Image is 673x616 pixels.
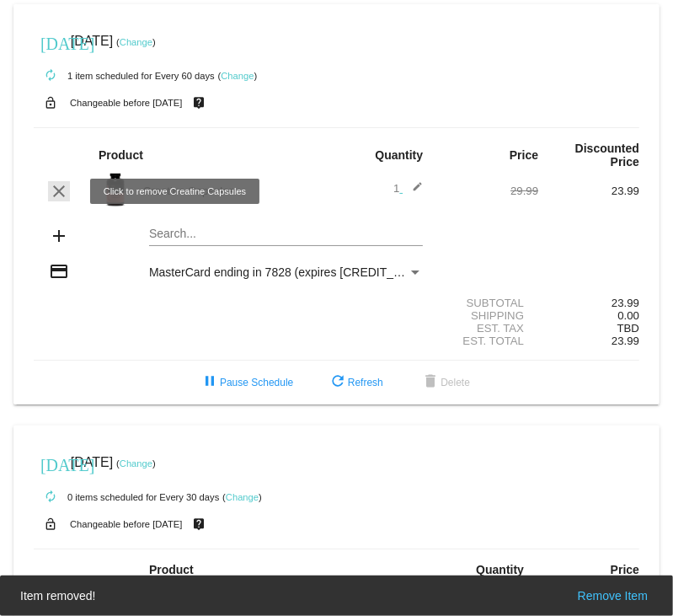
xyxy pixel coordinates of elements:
button: Pause Schedule [186,367,307,398]
mat-icon: delete [420,372,441,393]
strong: Discounted Price [575,142,639,169]
strong: Quantity [476,563,524,576]
strong: Quantity [375,148,423,162]
div: Creatine Capsules [135,185,337,197]
div: 23.99 [538,185,639,197]
mat-icon: edit [403,181,423,201]
small: ( ) [116,37,156,47]
small: ( ) [116,458,156,469]
span: MasterCard ending in 7828 (expires [CREDIT_CARD_DATA]) [149,265,471,279]
mat-icon: refresh [328,372,348,393]
span: Refresh [328,377,383,388]
a: Change [226,492,259,502]
span: Delete [420,377,470,388]
mat-icon: autorenew [40,487,61,507]
mat-icon: lock_open [40,92,61,114]
simple-snack-bar: Item removed! [20,587,653,604]
small: ( ) [218,71,258,81]
mat-icon: [DATE] [40,453,61,474]
span: 1 [393,182,423,195]
div: 23.99 [538,297,639,309]
div: Subtotal [437,297,538,309]
small: Changeable before [DATE] [70,519,183,529]
mat-icon: autorenew [40,66,61,86]
mat-icon: add [49,226,69,246]
span: TBD [617,322,639,335]
small: Changeable before [DATE] [70,98,183,108]
mat-icon: live_help [189,92,209,114]
a: Change [221,71,254,81]
mat-icon: pause [200,372,220,393]
div: Shipping [437,309,538,322]
div: Est. Total [437,335,538,347]
mat-icon: clear [49,181,69,201]
strong: Product [99,148,143,162]
button: Remove Item [573,587,653,604]
small: ( ) [222,492,262,502]
strong: Price [510,148,538,162]
div: Est. Tax [437,322,538,335]
span: 23.99 [612,335,639,347]
mat-icon: [DATE] [40,32,61,52]
mat-icon: lock_open [40,513,61,535]
mat-icon: credit_card [49,261,69,281]
button: Refresh [314,367,397,398]
mat-select: Payment Method [149,265,423,279]
small: 0 items scheduled for Every 30 days [34,492,219,502]
div: 29.99 [437,185,538,197]
span: 0.00 [617,309,639,322]
a: Change [120,458,152,469]
strong: Price [611,563,639,576]
a: Change [120,37,152,47]
strong: Product [149,563,194,576]
input: Search... [149,228,423,241]
img: Image-1-Creatine-Capsules-1000x1000-Transp.png [99,173,132,206]
small: 1 item scheduled for Every 60 days [34,71,215,81]
span: Pause Schedule [200,377,293,388]
button: Delete [407,367,483,398]
mat-icon: live_help [189,513,209,535]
